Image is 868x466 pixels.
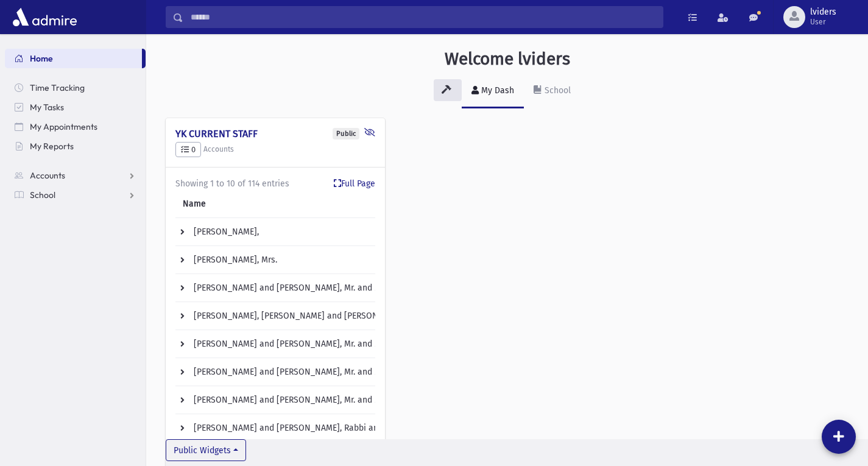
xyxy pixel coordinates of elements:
span: My Reports [30,141,74,152]
div: My Dash [479,85,514,96]
div: Showing 1 to 10 of 114 entries [175,177,375,190]
td: [PERSON_NAME], [175,218,476,246]
span: My Tasks [30,102,64,113]
span: Home [30,53,53,64]
a: Home [5,49,142,68]
span: Time Tracking [30,82,85,93]
td: [PERSON_NAME] and [PERSON_NAME], Mr. and Mrs. [175,330,476,358]
span: School [30,189,55,200]
span: My Appointments [30,121,97,132]
a: School [524,74,580,108]
td: [PERSON_NAME], Mrs. [175,246,476,274]
button: 0 [175,142,201,158]
div: School [542,85,571,96]
span: lviders [810,7,836,17]
h5: Accounts [175,142,375,158]
td: [PERSON_NAME] and [PERSON_NAME], Rabbi and Mrs. [175,414,476,442]
td: [PERSON_NAME] and [PERSON_NAME], Mr. and Mrs. [175,274,476,302]
a: My Reports [5,136,146,156]
h4: YK CURRENT STAFF [175,128,375,139]
span: User [810,17,836,27]
a: School [5,185,146,205]
a: Accounts [5,166,146,185]
th: Name [175,190,476,218]
h3: Welcome lviders [445,49,570,69]
span: Accounts [30,170,65,181]
a: My Dash [462,74,524,108]
a: My Appointments [5,117,146,136]
td: [PERSON_NAME] and [PERSON_NAME], Mr. and Mrs. [175,386,476,414]
button: Public Widgets [166,439,246,461]
a: My Tasks [5,97,146,117]
td: [PERSON_NAME] and [PERSON_NAME], Mr. and Mrs. [175,358,476,386]
td: [PERSON_NAME], [PERSON_NAME] and [PERSON_NAME], Rabbi and Mrs. [175,302,476,330]
a: Full Page [334,177,375,190]
div: Public [333,128,359,139]
span: 0 [181,145,196,154]
input: Search [183,6,663,28]
img: AdmirePro [10,5,80,29]
a: Time Tracking [5,78,146,97]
